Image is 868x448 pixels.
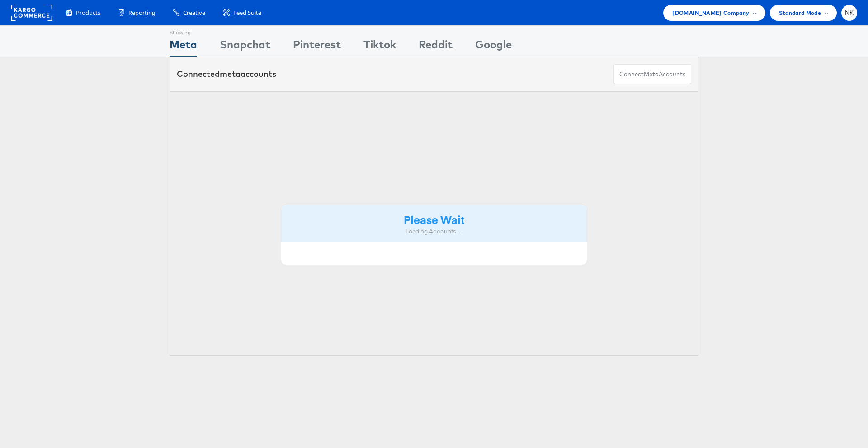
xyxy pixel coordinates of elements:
[845,10,854,16] span: NK
[170,37,197,57] div: Meta
[288,227,580,236] div: Loading Accounts ....
[419,37,453,57] div: Reddit
[475,37,512,57] div: Google
[613,64,691,84] button: ConnectmetaAccounts
[128,9,155,17] span: Reporting
[170,26,197,37] div: Showing
[363,37,396,57] div: Tiktok
[644,70,659,79] span: meta
[220,37,270,57] div: Snapchat
[672,8,749,18] span: [DOMAIN_NAME] Company
[220,69,241,79] span: meta
[779,8,821,18] span: Standard Mode
[404,212,464,227] strong: Please Wait
[233,9,261,17] span: Feed Suite
[293,37,341,57] div: Pinterest
[183,9,205,17] span: Creative
[76,9,100,17] span: Products
[177,68,276,80] div: Connected accounts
